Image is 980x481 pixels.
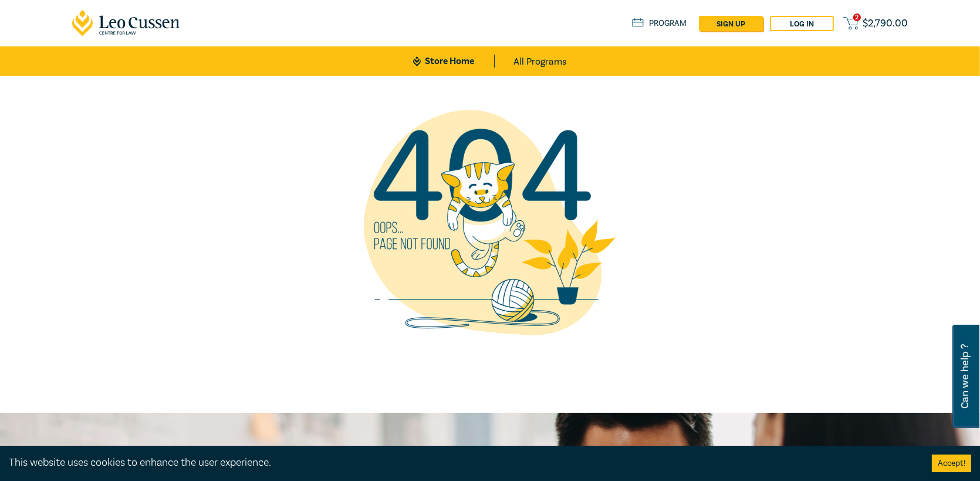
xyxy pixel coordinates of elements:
div: This website uses cookies to enhance the user experience. [9,455,914,470]
a: Store Home [413,55,495,68]
a: All Programs [513,46,567,76]
span: $ 2,790.00 [863,17,908,30]
a: sign up [699,16,763,31]
button: Accept cookies [932,455,971,472]
span: 2 [853,14,861,21]
a: Log in [770,16,834,31]
a: Program [632,17,687,30]
span: Can we help ? [959,332,971,421]
img: not found [343,76,637,369]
